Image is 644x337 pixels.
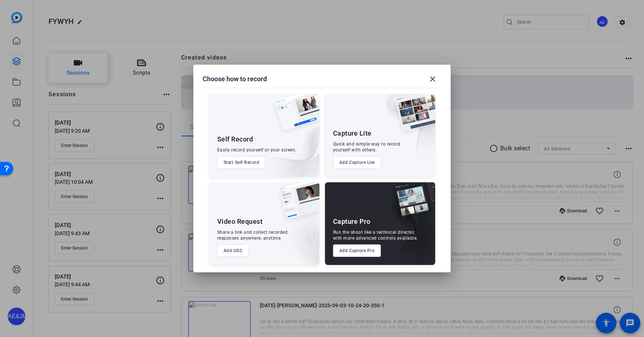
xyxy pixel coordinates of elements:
div: Easily record yourself or your screen. [217,147,297,153]
div: Quick and simple way to record yourself with others. [333,141,401,153]
div: Self Record [217,135,253,144]
div: Run the shoot like a technical director, with more advanced controls available. [333,229,418,241]
img: embarkstudio-capture-lite.png [369,94,435,168]
img: capture-pro.png [387,182,435,227]
div: Video Request [217,217,263,226]
h1: Choose how to record [203,75,267,83]
img: embarkstudio-ugc-content.png [277,205,319,265]
img: ugc-content.png [274,182,319,227]
div: Share a link and collect recorded responses anywhere, anytime. [217,229,288,241]
img: self-record.png [269,94,319,138]
mat-icon: close [428,75,437,83]
div: Capture Lite [333,129,372,138]
button: Start Self Record [217,156,266,169]
button: Add Capture Lite [333,156,381,169]
img: embarkstudio-capture-pro.png [381,191,435,265]
button: Add UGC [217,244,249,257]
button: Add Capture Pro [333,244,381,257]
img: capture-lite.png [390,94,435,139]
img: embarkstudio-self-record.png [255,110,319,177]
div: Capture Pro [333,217,371,226]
